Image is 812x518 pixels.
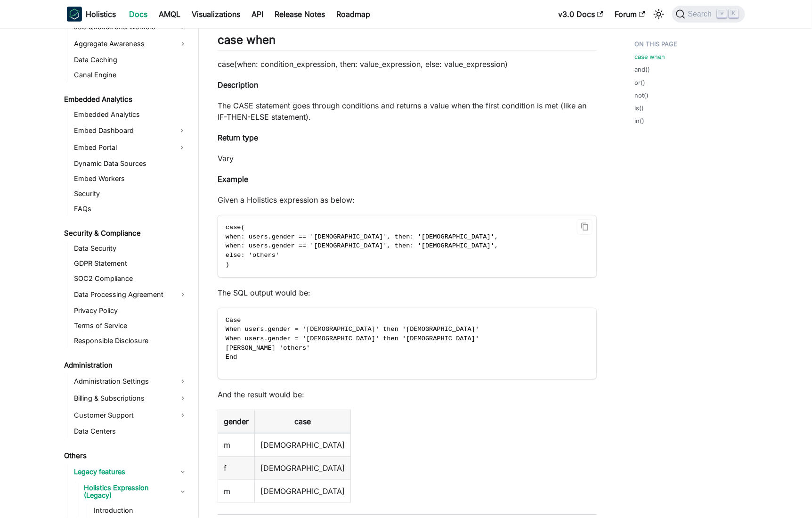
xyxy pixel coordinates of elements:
[71,202,190,215] a: FAQs
[153,7,186,22] a: AMQL
[218,58,597,70] p: case(when: condition_expression, then: value_expression, else: value_expression)
[57,28,199,518] nav: Docs sidebar
[552,7,609,22] a: v3.0 Docs
[86,8,116,20] b: Holistics
[218,33,597,51] h2: case when
[634,52,665,61] a: case when
[672,6,745,23] button: Search (Command+K)
[685,10,718,18] span: Search
[218,133,258,142] strong: Return type
[218,153,597,164] p: Vary
[71,304,190,317] a: Privacy Policy
[729,9,739,18] kbd: K
[255,456,351,479] td: [DEMOGRAPHIC_DATA]
[71,187,190,200] a: Security
[91,504,190,517] a: Introduction
[71,123,173,138] a: Embed Dashboard
[226,326,479,333] span: When users.gender = '[DEMOGRAPHIC_DATA]' then '[DEMOGRAPHIC_DATA]'
[246,7,269,22] a: API
[269,7,331,22] a: Release Notes
[226,224,245,231] span: case(
[651,7,666,22] button: Switch between dark and light mode (currently light mode)
[609,7,651,22] a: Forum
[226,335,479,342] span: When users.gender = '[DEMOGRAPHIC_DATA]' then '[DEMOGRAPHIC_DATA]'
[634,104,644,113] a: is()
[71,272,190,285] a: SOC2 Compliance
[634,65,650,74] a: and()
[717,9,727,18] kbd: ⌘
[218,456,255,479] td: f
[173,140,190,155] button: Expand sidebar category 'Embed Portal'
[173,123,190,138] button: Expand sidebar category 'Embed Dashboard'
[226,252,279,259] span: else: 'others'
[81,481,190,502] a: Holistics Expression (Legacy)
[577,219,593,235] button: Copy code to clipboard
[186,7,246,22] a: Visualizations
[218,100,597,123] p: The CASE statement goes through conditions and returns a value when the first condition is met (l...
[71,68,190,82] a: Canal Engine
[71,108,190,121] a: Embedded Analytics
[218,194,597,206] p: Given a Holistics expression as below:
[123,7,153,22] a: Docs
[71,53,190,66] a: Data Caching
[71,157,190,170] a: Dynamic Data Sources
[331,7,376,22] a: Roadmap
[71,391,190,406] a: Billing & Subscriptions
[226,317,241,324] span: Case
[226,345,310,352] span: [PERSON_NAME] 'others'
[218,389,597,400] p: And the result would be:
[634,78,645,87] a: or()
[218,80,258,90] strong: Description
[71,257,190,270] a: GDPR Statement
[71,140,173,155] a: Embed Portal
[218,433,255,457] td: m
[71,242,190,255] a: Data Security
[71,374,190,389] a: Administration Settings
[61,449,190,462] a: Others
[255,433,351,457] td: [DEMOGRAPHIC_DATA]
[61,227,190,240] a: Security & Compliance
[71,172,190,185] a: Embed Workers
[634,91,649,100] a: not()
[634,116,644,125] a: in()
[255,410,351,433] th: case
[226,242,498,249] span: when: users.gender == '[DEMOGRAPHIC_DATA]', then: '[DEMOGRAPHIC_DATA]',
[61,93,190,106] a: Embedded Analytics
[71,408,190,423] a: Customer Support
[226,233,498,240] span: when: users.gender == '[DEMOGRAPHIC_DATA]', then: '[DEMOGRAPHIC_DATA]',
[71,464,190,479] a: Legacy features
[71,319,190,332] a: Terms of Service
[67,7,116,22] a: HolisticsHolistics
[67,7,82,22] img: Holistics
[226,261,229,268] span: )
[218,410,255,433] th: gender
[71,334,190,347] a: Responsible Disclosure
[61,359,190,372] a: Administration
[226,354,237,361] span: End
[255,479,351,502] td: [DEMOGRAPHIC_DATA]
[71,287,190,302] a: Data Processing Agreement
[71,36,190,51] a: Aggregate Awareness
[218,479,255,502] td: m
[218,287,597,298] p: The SQL output would be:
[71,425,190,438] a: Data Centers
[218,174,248,184] strong: Example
